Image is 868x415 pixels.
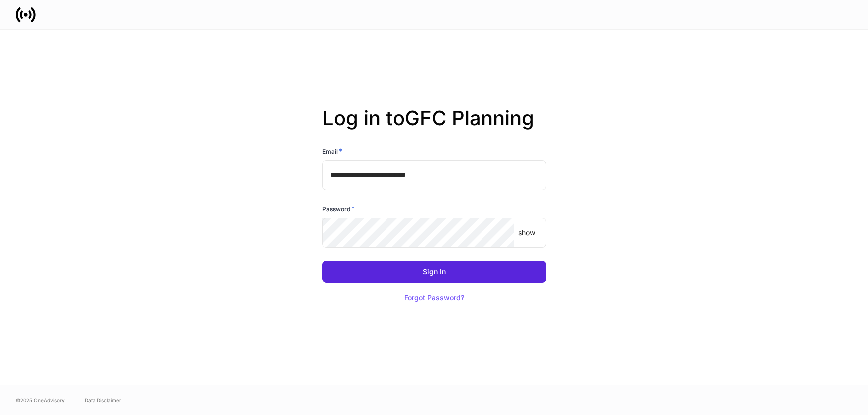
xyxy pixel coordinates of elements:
[322,204,355,214] h6: Password
[322,106,546,146] h2: Log in to GFC Planning
[322,261,546,283] button: Sign In
[423,268,446,275] div: Sign In
[85,396,121,404] a: Data Disclaimer
[518,228,535,238] p: show
[392,287,477,309] button: Forgot Password?
[16,396,65,404] span: © 2025 OneAdvisory
[404,294,464,301] div: Forgot Password?
[322,146,342,156] h6: Email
